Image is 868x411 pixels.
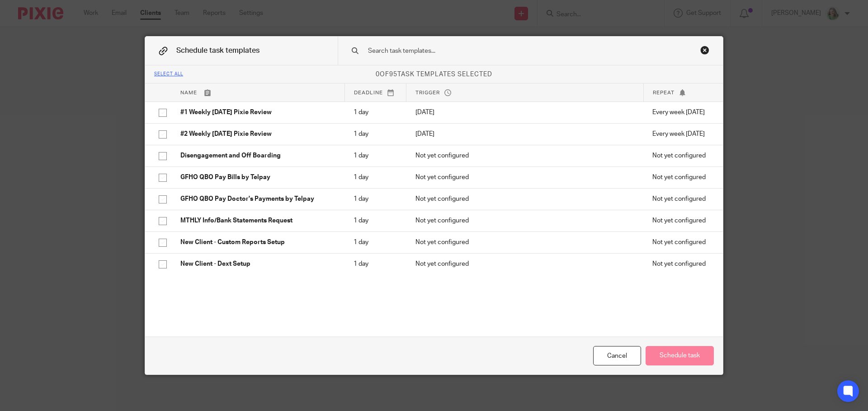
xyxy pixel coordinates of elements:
span: 0 [376,71,380,78]
p: Not yet configured [415,238,635,247]
p: Trigger [415,89,634,97]
p: Not yet configured [415,151,635,160]
p: Not yet configured [652,151,709,160]
p: Repeat [653,89,709,97]
p: 1 day [354,151,397,160]
p: GFHO QBO Pay Doctor's Payments by Telpay [180,194,335,203]
p: [DATE] [415,129,635,139]
p: Every week [DATE] [652,108,709,117]
p: 1 day [354,259,397,268]
p: #1 Weekly [DATE] Pixie Review [180,108,335,117]
span: 95 [389,71,397,78]
input: Search task templates... [367,46,665,56]
div: Cancel [593,346,641,365]
p: New Client - Custom Reports Setup [180,238,335,247]
p: Not yet configured [652,173,709,182]
p: MTHLY Info/Bank Statements Request [180,216,335,225]
p: GFHO QBO Pay Bills by Telpay [180,173,335,182]
span: Name [180,90,197,95]
p: 1 day [354,238,397,247]
p: 1 day [354,108,397,117]
p: Not yet configured [652,194,709,203]
p: 1 day [354,173,397,182]
p: Every week [DATE] [652,129,709,139]
p: Not yet configured [652,216,709,225]
span: Schedule task templates [176,47,259,54]
p: Disengagement and Off Boarding [180,151,335,160]
p: Not yet configured [652,238,709,247]
div: Close this dialog window [700,46,709,55]
p: Not yet configured [652,259,709,268]
p: New Client - Dext Setup [180,259,335,268]
p: [DATE] [415,108,635,117]
p: 1 day [354,216,397,225]
p: #2 Weekly [DATE] Pixie Review [180,129,335,139]
p: 1 day [354,129,397,139]
p: Not yet configured [415,259,635,268]
p: Not yet configured [415,194,635,203]
p: of task templates selected [145,70,723,79]
button: Schedule task [646,346,714,365]
p: Not yet configured [415,216,635,225]
p: Not yet configured [415,173,635,182]
p: Deadline [354,89,397,97]
p: 1 day [354,194,397,203]
div: Select all [154,72,183,77]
